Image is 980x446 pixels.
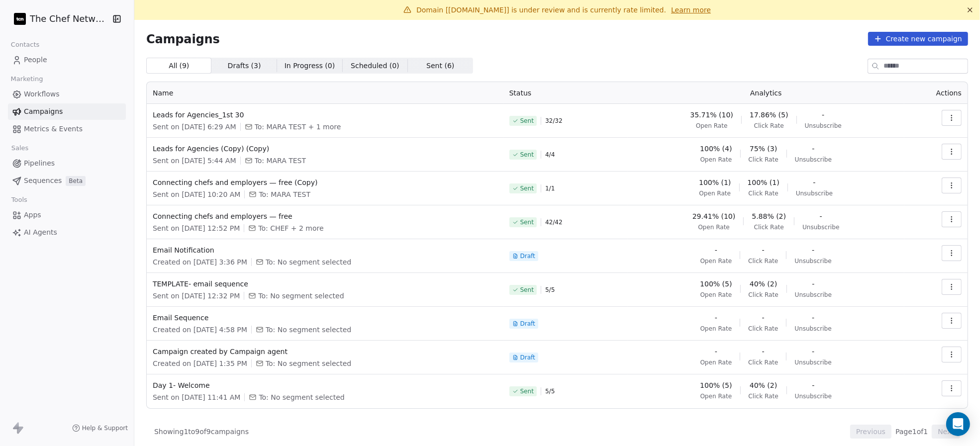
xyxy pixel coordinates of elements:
a: Campaigns [8,103,126,120]
span: Sent [520,184,534,192]
th: Name [147,82,503,104]
a: People [8,52,126,68]
span: - [812,245,814,255]
span: 42 / 42 [545,218,563,226]
span: Sent on [DATE] 5:44 AM [153,156,236,166]
span: 5 / 5 [545,286,555,294]
span: To: No segment selected [266,257,351,267]
span: - [812,380,814,390]
span: Unsubscribe [796,189,833,197]
span: Open Rate [700,291,732,299]
span: Campaign created by Campaign agent [153,347,497,357]
span: Day 1- Welcome [153,380,497,390]
span: Click Rate [748,257,778,265]
span: - [820,211,822,221]
span: Sequences [24,176,62,186]
span: Beta [66,176,86,186]
span: To: No segment selected [266,325,351,335]
span: Sent on [DATE] 12:52 PM [153,223,240,233]
span: TEMPLATE- email sequence [153,279,497,289]
span: AI Agents [24,227,57,238]
span: - [715,313,717,323]
span: Help & Support [82,424,128,432]
a: Apps [8,207,126,223]
span: Metrics & Events [24,124,83,134]
span: - [812,347,814,357]
th: Status [503,82,628,104]
span: 40% (2) [750,279,777,289]
span: - [715,347,717,357]
span: Scheduled ( 0 ) [351,61,399,71]
span: Created on [DATE] 3:36 PM [153,257,247,267]
span: To: MARA TEST [255,156,306,166]
span: Campaigns [146,32,220,46]
span: Click Rate [754,122,784,130]
span: - [812,279,814,289]
span: Open Rate [700,257,732,265]
span: Showing 1 to 9 of 9 campaigns [154,427,249,437]
span: Sent on [DATE] 11:41 AM [153,392,240,402]
span: To: MARA TEST [259,189,310,199]
th: Actions [904,82,968,104]
span: Unsubscribe [794,257,831,265]
span: Sales [7,141,33,156]
span: - [762,313,765,323]
span: - [822,110,824,120]
span: Workflows [24,89,60,99]
span: 100% (5) [700,279,732,289]
a: Learn more [671,5,711,15]
button: Next [932,425,960,439]
span: Unsubscribe [795,291,832,299]
span: Tools [7,192,31,207]
span: Sent [520,286,534,294]
span: Open Rate [698,223,730,231]
span: Email Notification [153,245,497,255]
span: - [715,245,717,255]
span: - [762,347,765,357]
span: Created on [DATE] 1:35 PM [153,358,247,368]
span: Connecting chefs and employers — free (Copy) [153,178,497,187]
th: Analytics [628,82,904,104]
span: Sent [520,151,534,159]
span: To: CHEF + 2 more [258,223,323,233]
span: - [812,144,814,154]
span: Open Rate [700,156,732,164]
span: Unsubscribe [795,156,832,164]
span: 100% (1) [699,178,731,187]
span: 100% (1) [748,178,780,187]
span: The Chef Network [30,12,109,25]
span: Sent on [DATE] 6:29 AM [153,122,236,132]
span: Click Rate [749,291,779,299]
span: Page 1 of 1 [895,427,928,437]
span: Sent ( 6 ) [426,61,454,71]
span: 5 / 5 [545,387,555,395]
a: SequencesBeta [8,173,126,189]
span: To: No segment selected [266,358,351,368]
span: People [24,55,47,65]
span: 100% (5) [700,380,732,390]
span: 1 / 1 [545,184,555,192]
div: Open Intercom Messenger [946,412,970,436]
span: Click Rate [749,156,779,164]
span: Open Rate [700,358,732,366]
span: Draft [520,320,535,328]
span: Domain [[DOMAIN_NAME]] is under review and is currently rate limited. [416,6,666,14]
span: Leads for Agencies (Copy) (Copy) [153,144,497,154]
span: Unsubscribe [795,392,832,400]
a: AI Agents [8,224,126,241]
span: Sent [520,387,534,395]
span: Open Rate [696,122,728,130]
span: In Progress ( 0 ) [285,61,335,71]
span: Click Rate [749,189,779,197]
span: Open Rate [700,325,732,333]
span: Unsubscribe [794,358,831,366]
span: 5.88% (2) [752,211,786,221]
span: Draft [520,354,535,361]
span: Click Rate [754,223,784,231]
span: Open Rate [699,189,731,197]
span: Unsubscribe [794,325,831,333]
img: 474584105_122107189682724606_8841237860839550609_n.jpg [14,13,26,25]
span: 75% (3) [750,144,777,154]
span: Apps [24,210,41,220]
span: Marketing [6,72,47,87]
